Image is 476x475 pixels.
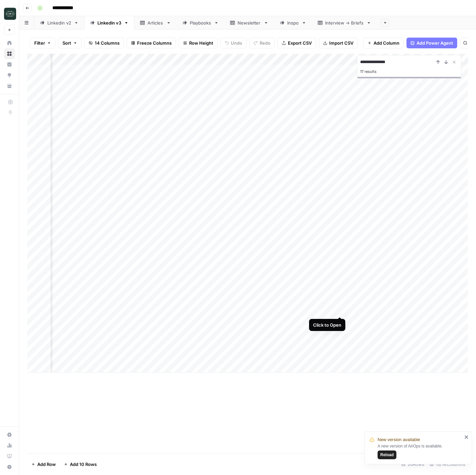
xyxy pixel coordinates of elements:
div: Linkedin v3 [97,19,121,26]
span: New version available [378,436,420,443]
button: Help + Support [4,462,15,472]
a: Linkedin v2 [34,16,84,30]
button: close [464,434,469,440]
a: Interview -> Briefs [312,16,377,30]
button: Import CSV [319,38,358,48]
button: Row Height [179,38,218,48]
div: Linkedin v2 [47,19,71,26]
div: 26 Rows [399,459,427,470]
a: Insights [4,59,15,70]
span: 14 Columns [95,40,120,46]
a: Opportunities [4,70,15,81]
button: Filter [30,38,55,48]
span: Add Power Agent [417,40,453,46]
span: Filter [34,40,45,46]
a: Playbooks [177,16,224,30]
div: Articles [147,19,164,26]
button: Add Power Agent [406,38,457,48]
button: Freeze Columns [127,38,176,48]
div: A new version of AirOps is available. [378,443,462,459]
span: Redo [260,40,270,46]
button: Sort [58,38,82,48]
button: Workspace: Catalyst [4,5,15,22]
a: Inspo [274,16,312,30]
div: Interview -> Briefs [325,19,364,26]
a: Your Data [4,81,15,91]
span: Sort [62,40,71,46]
span: Add Row [37,461,56,468]
button: Undo [220,38,247,48]
div: Click to Open [313,322,341,328]
div: Playbooks [190,19,211,26]
span: Export CSV [288,40,312,46]
div: 13/14 Columns [427,459,468,470]
button: Redo [249,38,275,48]
button: Previous Result [434,58,442,66]
span: Row Height [189,40,213,46]
a: Linkedin v3 [84,16,134,30]
a: Usage [4,440,15,451]
a: Browse [4,48,15,59]
button: Add Column [363,38,404,48]
span: Reload [380,452,394,458]
div: 17 results [360,67,458,76]
a: Home [4,38,15,48]
button: Close Search [450,58,458,66]
button: Add Row [27,459,60,470]
img: Catalyst Logo [4,8,16,20]
a: Learning Hub [4,451,15,462]
a: Newsletter [224,16,274,30]
span: Import CSV [329,40,353,46]
button: Export CSV [277,38,316,48]
span: Freeze Columns [137,40,172,46]
a: Settings [4,429,15,440]
span: Undo [231,40,242,46]
span: Add 10 Rows [70,461,97,468]
button: Next Result [442,58,450,66]
a: Articles [134,16,177,30]
div: Inspo [287,19,299,26]
div: Newsletter [237,19,261,26]
span: Add Column [374,40,399,46]
button: 14 Columns [84,38,124,48]
button: Add 10 Rows [60,459,101,470]
button: Reload [378,450,396,459]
